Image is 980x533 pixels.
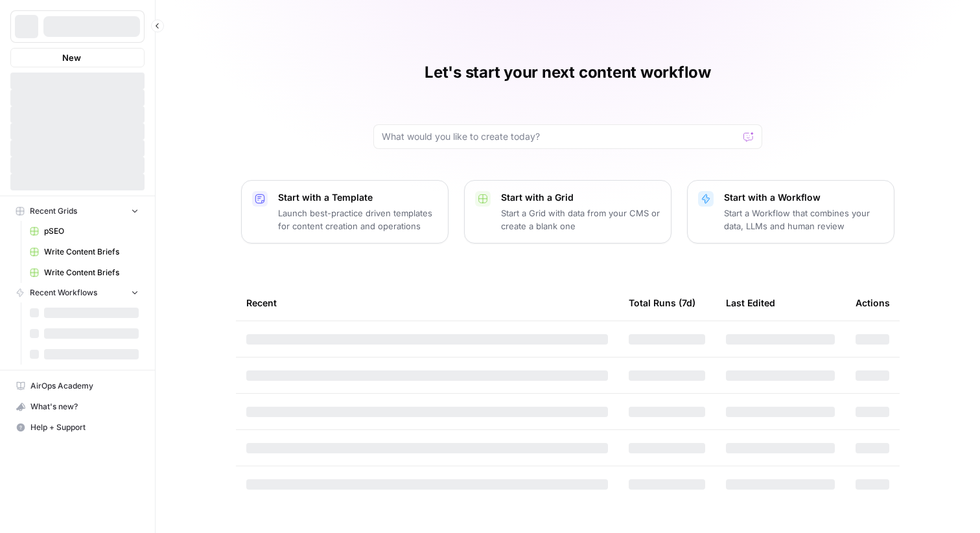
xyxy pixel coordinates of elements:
[246,285,608,321] div: Recent
[278,191,437,204] p: Start with a Template
[241,180,449,244] button: Start with a TemplateLaunch best-practice driven templates for content creation and operations
[10,417,145,438] button: Help + Support
[24,262,145,283] a: Write Content Briefs
[30,287,97,299] span: Recent Workflows
[11,397,144,416] div: What's new?
[24,242,145,262] a: Write Content Briefs
[501,207,660,232] p: Start a Grid with data from your CMS or create a blank one
[726,285,775,321] div: Last Edited
[30,422,139,433] span: Help + Support
[30,380,139,392] span: AirOps Academy
[724,191,883,204] p: Start with a Workflow
[724,207,883,232] p: Start a Workflow that combines your data, LLMs and human review
[501,191,660,204] p: Start with a Grid
[425,62,711,83] h1: Let's start your next content workflow
[10,48,145,67] button: New
[382,130,738,143] input: What would you like to create today?
[62,51,81,64] span: New
[10,283,145,302] button: Recent Workflows
[687,180,894,244] button: Start with a WorkflowStart a Workflow that combines your data, LLMs and human review
[10,396,145,417] button: What's new?
[30,205,77,217] span: Recent Grids
[629,285,695,321] div: Total Runs (7d)
[44,267,139,278] span: Write Content Briefs
[856,285,890,321] div: Actions
[10,376,145,396] a: AirOps Academy
[44,246,139,258] span: Write Content Briefs
[44,225,139,237] span: pSEO
[24,221,145,242] a: pSEO
[10,201,145,221] button: Recent Grids
[278,207,437,232] p: Launch best-practice driven templates for content creation and operations
[464,180,671,244] button: Start with a GridStart a Grid with data from your CMS or create a blank one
